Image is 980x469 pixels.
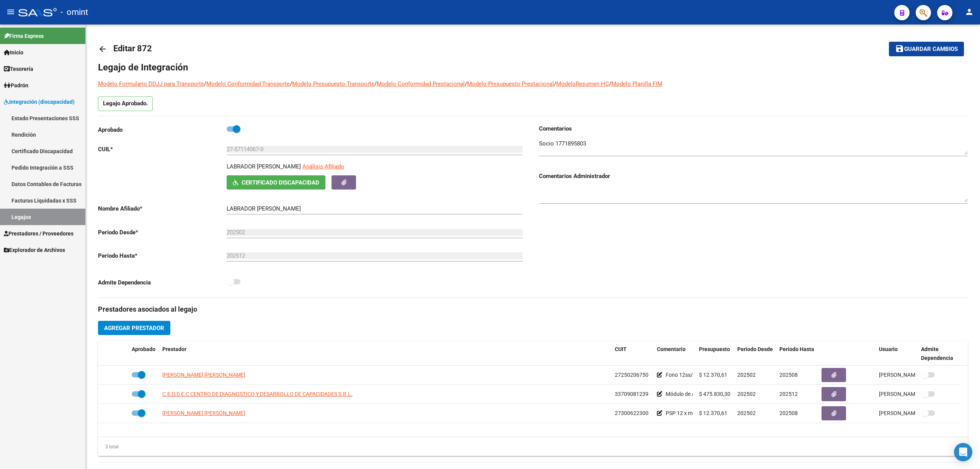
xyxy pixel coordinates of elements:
[60,4,88,21] span: - omint
[159,341,612,366] datatable-header-cell: Prestador
[895,44,904,53] mat-icon: save
[696,341,734,366] datatable-header-cell: Presupuesto
[918,341,960,366] datatable-header-cell: Admite Dependencia
[615,372,648,378] span: 27250206750
[615,410,648,416] span: 27300622300
[699,391,730,397] span: $ 475.830,30
[4,98,75,106] span: Integración (discapacidad)
[737,372,756,378] span: 202502
[654,341,696,366] datatable-header-cell: Comentario
[6,7,15,16] mat-icon: menu
[879,346,898,352] span: Usuario
[779,410,798,416] span: 202508
[98,252,227,260] p: Periodo Hasta
[162,410,245,416] span: [PERSON_NAME] [PERSON_NAME]
[292,80,374,87] a: Modelo Presupuesto Transporte
[615,391,648,397] span: 33709081239
[657,346,686,352] span: Comentario
[889,42,964,56] button: Guardar cambios
[132,346,155,352] span: Aprobado
[227,162,301,171] p: LABRADOR [PERSON_NAME]
[98,44,107,54] mat-icon: arrow_back
[98,80,204,87] a: Modelo Formulario DDJJ para Transporte
[666,372,703,378] span: Fono 12ss/mes
[4,48,23,57] span: Inicio
[699,346,730,352] span: Presupuesto
[104,325,164,332] span: Agregar Prestador
[98,126,227,134] p: Aprobado
[4,81,28,90] span: Padrón
[98,304,968,315] h3: Prestadores asociados al legajo
[556,80,609,87] a: ModeloResumen HC
[467,80,554,87] a: Modelo Presupuesto Prestacional
[302,163,344,170] span: Análisis Afiliado
[779,346,814,352] span: Periodo Hasta
[4,65,33,73] span: Tesorería
[954,443,972,461] div: Open Intercom Messenger
[876,341,918,366] datatable-header-cell: Usuario
[965,7,974,16] mat-icon: person
[4,246,65,254] span: Explorador de Archivos
[162,372,245,378] span: [PERSON_NAME] [PERSON_NAME]
[699,372,727,378] span: $ 12.370,61
[921,346,953,361] span: Admite Dependencia
[377,80,465,87] a: Modelo Conformidad Prestacional
[666,410,698,416] span: PSP 12 x mes
[699,410,727,416] span: $ 12.370,61
[611,80,662,87] a: Modelo Planilla FIM
[779,372,798,378] span: 202508
[879,372,939,378] span: [PERSON_NAME] [DATE]
[98,145,227,154] p: CUIL
[737,346,773,352] span: Periodo Desde
[904,46,958,53] span: Guardar cambios
[98,228,227,237] p: Periodo Desde
[206,80,290,87] a: Modelo Conformidad Transporte
[227,175,325,190] button: Certificado Discapacidad
[242,179,319,186] span: Certificado Discapacidad
[779,391,798,397] span: 202512
[879,410,939,416] span: [PERSON_NAME] [DATE]
[98,61,968,74] h1: Legajo de Integración
[98,204,227,213] p: Nombre Afiliado
[666,391,783,397] span: Módulo de Apoyo a la Integración Escolar (Equipo
[98,96,153,111] p: Legajo Aprobado.
[737,391,756,397] span: 202502
[4,32,44,40] span: Firma Express
[129,341,159,366] datatable-header-cell: Aprobado
[4,229,73,238] span: Prestadores / Proveedores
[98,321,170,335] button: Agregar Prestador
[776,341,818,366] datatable-header-cell: Periodo Hasta
[737,410,756,416] span: 202502
[734,341,776,366] datatable-header-cell: Periodo Desde
[879,391,939,397] span: [PERSON_NAME] [DATE]
[612,341,654,366] datatable-header-cell: CUIT
[98,278,227,287] p: Admite Dependencia
[615,346,627,352] span: CUIT
[113,44,152,53] span: Editar 872
[162,391,353,397] span: C.E.D.D.E.C CENTRO DE DIAGNOSTICO Y DESARROLLO DE CAPACIDADES S.R.L.
[98,443,119,451] div: 3 total
[162,346,186,352] span: Prestador
[539,124,968,133] h3: Comentarios
[539,172,968,180] h3: Comentarios Administrador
